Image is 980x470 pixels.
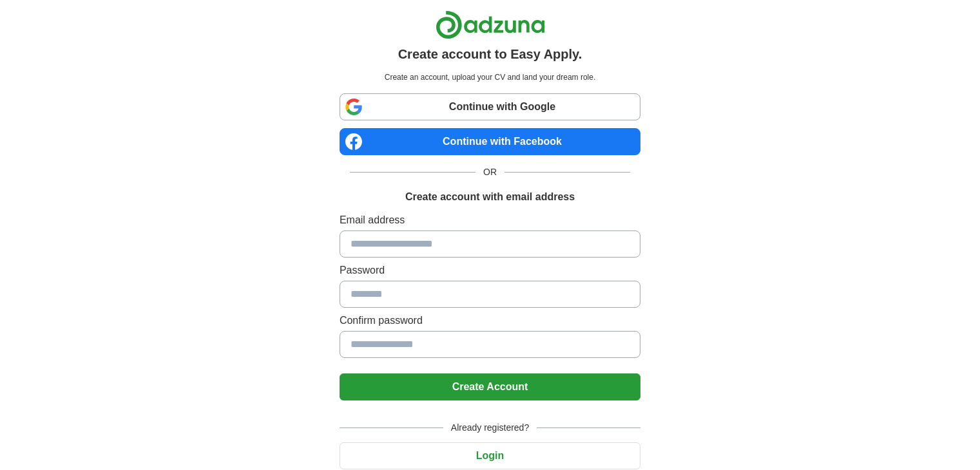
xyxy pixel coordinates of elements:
button: Create Account [340,373,640,400]
label: Password [340,263,640,278]
span: Already registered? [443,421,537,435]
p: Create an account, upload your CV and land your dream role. [342,71,638,83]
a: Continue with Google [340,93,640,120]
h1: Create account to Easy Apply. [398,44,582,64]
a: Login [340,450,640,461]
img: Adzuna logo [436,10,545,39]
button: Login [340,442,640,469]
label: Confirm password [340,313,640,328]
label: Email address [340,212,640,228]
span: OR [476,165,504,179]
a: Continue with Facebook [340,128,640,155]
h1: Create account with email address [405,189,575,205]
